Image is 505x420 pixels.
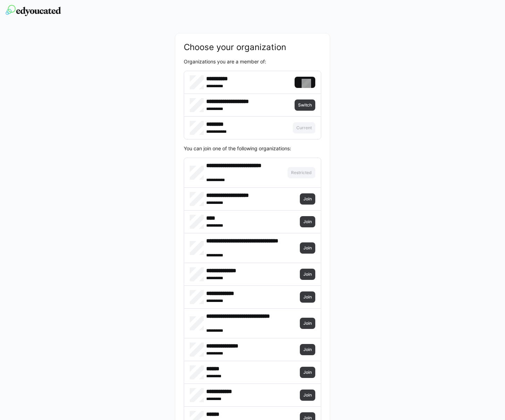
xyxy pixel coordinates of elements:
[288,167,315,178] button: Restricted
[296,125,312,131] span: Current
[297,102,312,108] span: Switch
[303,347,312,352] span: Join
[303,219,312,225] span: Join
[295,99,315,111] button: Switch
[303,271,312,277] span: Join
[300,390,315,401] button: Join
[300,242,315,254] button: Join
[303,245,312,251] span: Join
[184,145,321,152] p: You can join one of the following organizations:
[300,269,315,280] button: Join
[290,170,312,175] span: Restricted
[184,58,321,65] p: Organizations you are a member of:
[303,294,312,300] span: Join
[303,321,312,326] span: Join
[293,122,315,133] button: Current
[184,42,321,53] h2: Choose your organization
[6,5,61,16] img: edyoucated
[300,318,315,329] button: Join
[303,370,312,375] span: Join
[300,291,315,303] button: Join
[300,193,315,205] button: Join
[300,344,315,355] button: Join
[300,367,315,378] button: Join
[303,392,312,398] span: Join
[303,196,312,202] span: Join
[300,216,315,227] button: Join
